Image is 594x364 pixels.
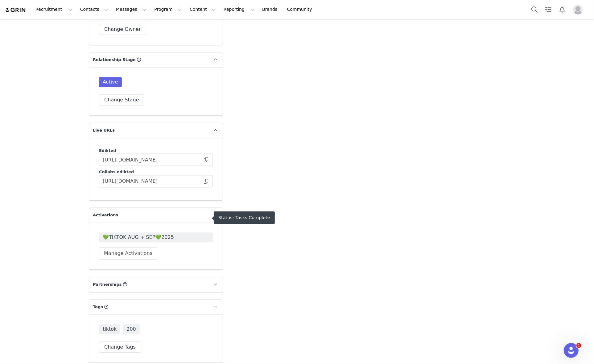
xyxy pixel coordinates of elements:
[99,77,122,87] span: Active
[573,5,583,14] img: placeholder-profile.jpg
[99,24,146,35] button: Change Owner
[93,212,118,218] span: Activations
[542,2,555,16] a: Tasks
[123,324,140,334] span: 200
[99,342,141,353] button: Change Tags
[99,247,157,260] button: Manage Activations
[576,343,581,348] span: 1
[93,304,103,310] span: Tags
[258,2,283,16] a: Brands
[569,5,589,14] button: Profile
[5,5,253,12] body: Rich Text Area. Press ALT-0 for help.
[99,94,144,105] button: Change Stage
[93,57,136,63] span: Relationship Stage
[93,127,115,133] span: Live URLs
[564,343,579,358] iframe: Intercom live chat
[186,2,220,16] button: Content
[528,2,541,16] button: Search
[555,2,569,16] button: Notifications
[218,215,270,220] div: Status: Tasks Complete
[32,2,76,16] button: Recruitment
[103,234,209,241] span: 💚TIKTOK AUG + SEP💚2025
[220,2,258,16] button: Reporting
[112,2,150,16] button: Messages
[93,281,122,288] span: Partnerships
[99,148,116,153] span: Edikted
[99,324,120,334] span: tiktok
[283,2,319,16] a: Community
[151,2,186,16] button: Program
[76,2,112,16] button: Contacts
[99,170,134,174] span: Collabs edikted
[5,7,27,13] img: grin logo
